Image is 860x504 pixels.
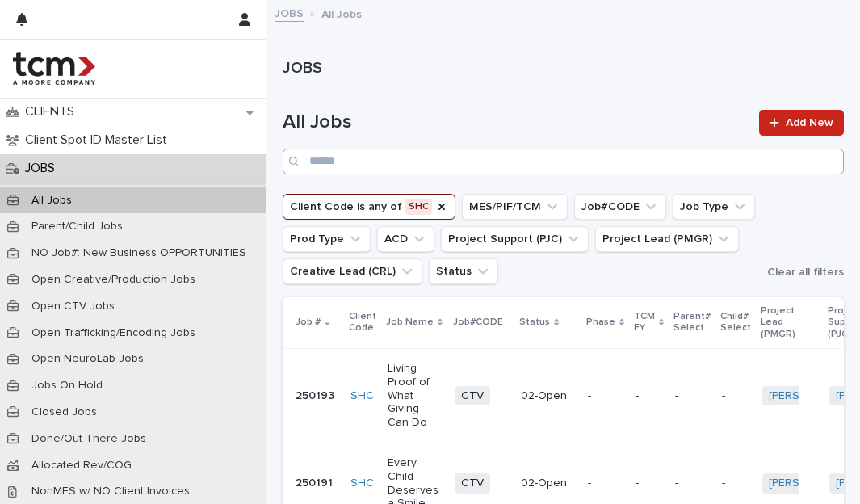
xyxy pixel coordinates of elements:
[759,110,844,136] a: Add New
[350,389,374,403] a: SHC
[19,161,68,176] p: JOBS
[761,260,844,284] button: Clear all filters
[521,477,575,490] p: 02-Open
[19,220,136,233] p: Parent/Child Jobs
[673,194,755,220] button: Job Type
[296,389,338,403] p: 250193
[519,313,550,331] p: Status
[574,194,666,220] button: Job#CODE
[634,308,655,338] p: TCM FY
[283,58,844,78] h1: JOBS
[19,405,110,419] p: Closed Jobs
[722,477,749,490] p: -
[13,52,95,85] img: 4hMmSqQkux38exxPVZHQ
[462,194,568,220] button: MES/PIF/TCM
[19,132,180,148] p: Client Spot ID Master List
[675,477,709,490] p: -
[349,308,376,338] p: Client Code
[19,352,157,366] p: Open NeuroLab Jobs
[636,477,662,490] p: -
[19,379,115,393] p: Jobs On Hold
[296,313,321,331] p: Job #
[722,389,749,403] p: -
[675,389,709,403] p: -
[19,432,159,446] p: Done/Out There Jobs
[377,226,434,252] button: ACD
[19,326,208,340] p: Open Trafficking/Encoding Jobs
[19,300,128,313] p: Open CTV Jobs
[453,313,503,331] p: Job#CODE
[386,313,434,331] p: Job Name
[636,389,662,403] p: -
[521,389,575,403] p: 02-Open
[767,267,844,278] span: Clear all filters
[586,313,615,331] p: Phase
[283,111,749,134] h1: All Jobs
[19,459,145,472] p: Allocated Rev/COG
[588,389,623,403] p: -
[455,386,490,406] span: CTV
[283,149,844,174] input: Search
[595,226,739,252] button: Project Lead (PMGR)
[588,477,623,490] p: -
[720,308,751,338] p: Child# Select
[388,362,442,430] p: Living Proof of What Giving Can Do
[429,258,498,284] button: Status
[19,273,208,287] p: Open Creative/Production Jobs
[19,246,259,260] p: NO Job#: New Business OPPORTUNITIES
[19,194,85,208] p: All Jobs
[283,226,371,252] button: Prod Type
[296,477,338,490] p: 250191
[786,117,833,128] span: Add New
[441,226,589,252] button: Project Support (PJC)
[283,194,455,220] button: Client Code
[761,302,818,343] p: Project Lead (PMGR)
[673,308,711,338] p: Parent# Select
[19,485,203,498] p: NonMES w/ NO Client Invoices
[350,477,374,490] a: SHC
[283,258,422,284] button: Creative Lead (CRL)
[455,473,490,493] span: CTV
[275,3,304,22] a: JOBS
[321,4,362,22] p: All Jobs
[19,104,87,120] p: CLIENTS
